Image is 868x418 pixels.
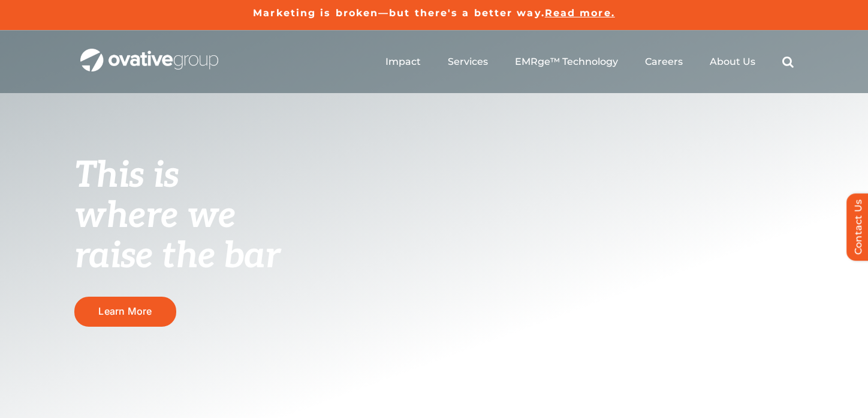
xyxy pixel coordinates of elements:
[710,56,755,68] a: About Us
[515,56,618,68] a: EMRge™ Technology
[545,7,615,19] a: Read more.
[645,56,683,68] a: Careers
[385,56,421,68] a: Impact
[74,297,176,326] a: Learn More
[98,306,152,317] span: Learn More
[253,7,545,19] a: Marketing is broken—but there's a better way.
[74,195,280,278] span: where we raise the bar
[782,56,794,68] a: Search
[385,43,794,81] nav: Menu
[448,56,488,68] a: Services
[74,154,179,198] span: This is
[80,47,218,59] a: OG_Full_horizontal_WHT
